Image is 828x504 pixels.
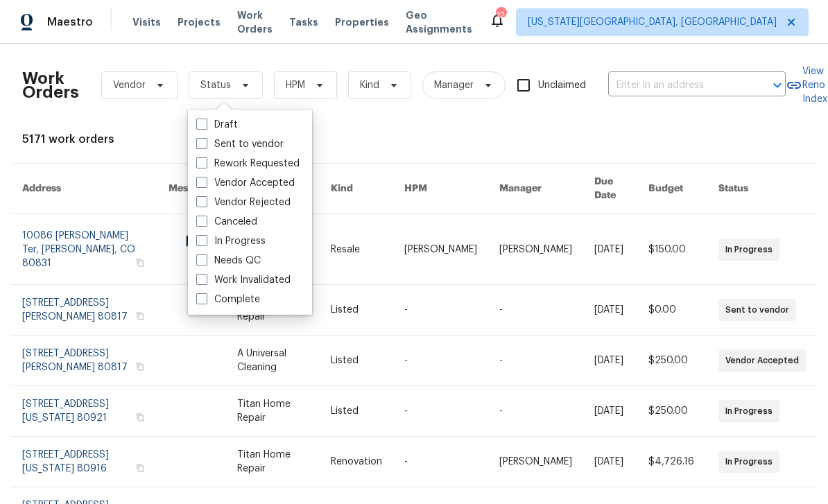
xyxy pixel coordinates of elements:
[134,462,146,474] button: Copy Address
[320,285,393,336] td: Listed
[488,285,583,336] td: -
[496,8,506,22] div: 12
[320,164,393,214] th: Kind
[22,71,79,99] h2: Work Orders
[132,15,161,29] span: Visits
[393,336,488,386] td: -
[488,386,583,437] td: -
[47,15,93,29] span: Maestro
[434,78,474,92] span: Manager
[488,336,583,386] td: -
[320,437,393,487] td: Renovation
[335,15,389,29] span: Properties
[289,17,318,27] span: Tasks
[768,76,787,95] button: Open
[226,336,320,386] td: A Universal Cleaning
[320,336,393,386] td: Listed
[157,164,226,214] th: Messages
[286,78,305,92] span: HPM
[393,285,488,336] td: -
[113,78,146,92] span: Vendor
[196,137,284,151] label: Sent to vendor
[22,132,806,146] div: 5171 work orders
[528,15,777,29] span: [US_STATE][GEOGRAPHIC_DATA], [GEOGRAPHIC_DATA]
[226,386,320,437] td: Titan Home Repair
[196,215,257,229] label: Canceled
[196,195,291,209] label: Vendor Rejected
[178,15,221,29] span: Projects
[196,234,266,248] label: In Progress
[786,64,827,106] a: View Reno Index
[196,157,300,171] label: Rework Requested
[583,164,637,214] th: Due Date
[237,8,273,36] span: Work Orders
[134,360,146,373] button: Copy Address
[320,214,393,285] td: Resale
[393,437,488,487] td: -
[134,411,146,424] button: Copy Address
[320,386,393,437] td: Listed
[196,273,291,287] label: Work Invalidated
[393,214,488,285] td: [PERSON_NAME]
[196,176,295,190] label: Vendor Accepted
[196,254,261,268] label: Needs QC
[637,164,707,214] th: Budget
[707,164,817,214] th: Status
[11,164,157,214] th: Address
[538,78,586,93] span: Unclaimed
[226,437,320,487] td: Titan Home Repair
[393,386,488,437] td: -
[488,164,583,214] th: Manager
[488,214,583,285] td: [PERSON_NAME]
[200,78,231,92] span: Status
[196,118,238,132] label: Draft
[406,8,472,36] span: Geo Assignments
[196,293,260,306] label: Complete
[360,78,379,92] span: Kind
[134,310,146,322] button: Copy Address
[488,437,583,487] td: [PERSON_NAME]
[608,75,747,96] input: Enter in an address
[393,164,488,214] th: HPM
[134,257,146,269] button: Copy Address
